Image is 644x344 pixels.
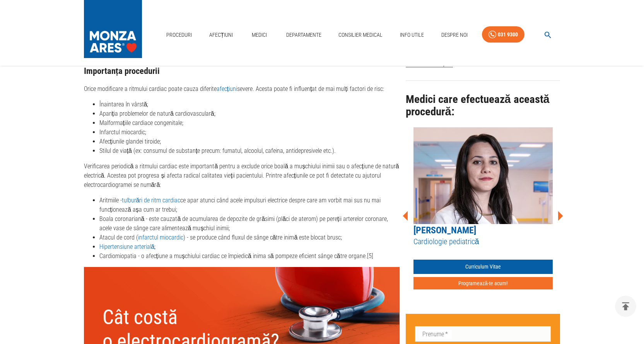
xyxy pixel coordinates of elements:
a: afecțiuni [217,85,237,92]
h5: Cardiologie pediatrică [413,236,553,247]
a: Hipertensiune arterială [99,243,155,250]
img: Dr. Salwa Addilami [413,127,553,224]
li: Apariția problemelor de natură cardiovasculară; [99,109,400,118]
li: Stilul de viață (ex: consumul de substanțe precum: fumatul, alcoolul, cafeina, antidepresivele et... [99,146,400,156]
li: Malformațiile cardiace congenitale; [99,118,400,128]
a: Medici [247,27,272,43]
li: Boala coronariană - este cauzată de acumularea de depozite de grăsimi (plăci de aterom) pe pereți... [99,214,400,233]
button: delete [615,296,636,317]
h2: Medici care efectuează această procedură: [406,93,560,118]
h3: Importanța procedurii [84,66,400,76]
a: Departamente [283,27,325,43]
li: Afecțiunile glandei tiroide; [99,137,400,146]
a: infarctul miocardic [138,234,183,241]
li: Cardiomiopatia - o afecțiune a mușchiului cardiac ce împiedică inima să pompeze eficient sânge că... [99,252,400,261]
button: Programează-te acum! [413,277,553,290]
a: Proceduri [163,27,195,43]
a: Afecțiuni [206,27,236,43]
p: Verificarea periodică a ritmului cardiac este importantă pentru a exclude orice boală a mușchiulu... [84,162,400,190]
p: Orice modificare a ritmului cardiac poate cauza diferite severe. Acesta poate fi influențat de ma... [84,84,400,94]
li: Aritmiile - ce apar atunci când acele impulsuri electrice despre care am vorbit mai sus nu mai fu... [99,196,400,214]
li: Atacul de cord ( ) - se produce când fluxul de sânge către inimă este blocat brusc; [99,233,400,242]
a: Info Utile [397,27,427,43]
a: 031 9300 [482,26,524,43]
li: ; [99,242,400,252]
a: Consilier Medical [335,27,386,43]
li: Infarctul miocardic; [99,128,400,137]
a: tulburări de ritm cardiac [122,197,181,204]
a: [PERSON_NAME] [413,225,476,236]
a: Despre Noi [438,27,471,43]
a: Curriculum Vitae [413,260,553,274]
li: Înaintarea în vârstă; [99,100,400,109]
div: 031 9300 [498,30,518,39]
